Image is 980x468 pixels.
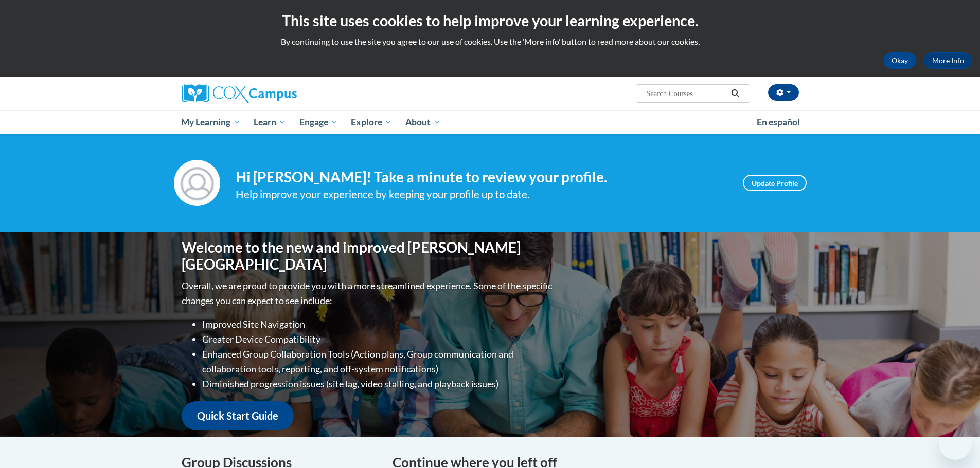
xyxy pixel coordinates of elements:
[344,110,399,134] a: Explore
[645,87,727,100] input: Search Courses
[743,175,807,191] a: Update Profile
[236,169,727,186] h4: Hi [PERSON_NAME]! Take a minute to review your profile.
[939,427,972,460] iframe: Button to launch messaging window
[236,186,727,203] div: Help improve your experience by keeping your profile up to date.
[182,84,377,103] a: Cox Campus
[883,52,916,69] button: Okay
[202,332,555,347] li: Greater Device Compatibility
[182,278,555,308] p: Overall, we are proud to provide you with a more streamlined experience. Some of the specific cha...
[166,110,814,134] div: Main menu
[399,110,447,134] a: About
[750,111,807,133] a: En español
[182,84,297,103] img: Cox Campus
[299,116,338,128] span: Engage
[405,116,440,128] span: About
[174,160,220,206] img: Profile Image
[351,116,392,128] span: Explore
[202,377,555,391] li: Diminished progression issues (site lag, video stalling, and playback issues)
[768,84,799,101] button: Account Settings
[727,87,743,100] button: Search
[202,347,555,377] li: Enhanced Group Collaboration Tools (Action plans, Group communication and collaboration tools, re...
[293,110,345,134] a: Engage
[924,52,972,69] a: More Info
[8,36,972,47] p: By continuing to use the site you agree to our use of cookies. Use the ‘More info’ button to read...
[182,239,555,273] h1: Welcome to the new and improved [PERSON_NAME][GEOGRAPHIC_DATA]
[175,110,247,134] a: My Learning
[182,401,294,430] a: Quick Start Guide
[254,116,286,128] span: Learn
[247,110,293,134] a: Learn
[8,10,972,31] h2: This site uses cookies to help improve your learning experience.
[757,117,800,127] span: En español
[202,317,555,332] li: Improved Site Navigation
[181,116,240,128] span: My Learning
